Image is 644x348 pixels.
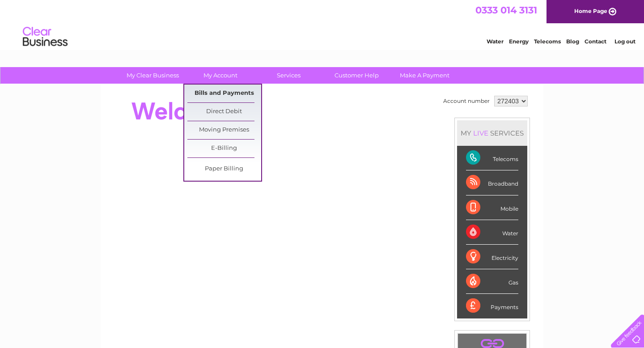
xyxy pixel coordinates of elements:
[252,67,326,84] a: Services
[466,294,518,318] div: Payments
[566,38,579,45] a: Blog
[466,220,518,245] div: Water
[187,121,261,139] a: Moving Premises
[388,67,462,84] a: Make A Payment
[466,146,518,170] div: Telecoms
[614,38,636,45] a: Log out
[184,67,258,84] a: My Account
[187,85,261,102] a: Bills and Payments
[466,195,518,220] div: Mobile
[466,170,518,195] div: Broadband
[441,93,492,109] td: Account number
[585,38,606,45] a: Contact
[534,38,561,45] a: Telecoms
[116,67,190,84] a: My Clear Business
[187,140,261,157] a: E-Billing
[111,5,534,43] div: Clear Business is a trading name of Verastar Limited (registered in [GEOGRAPHIC_DATA] No. 3667643...
[466,245,518,269] div: Electricity
[487,38,504,45] a: Water
[187,160,261,178] a: Paper Billing
[320,67,394,84] a: Customer Help
[22,23,68,51] img: logo.png
[466,269,518,294] div: Gas
[509,38,529,45] a: Energy
[471,129,490,137] div: LIVE
[187,103,261,121] a: Direct Debit
[475,4,537,16] a: 0333 014 3131
[457,120,527,146] div: MY SERVICES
